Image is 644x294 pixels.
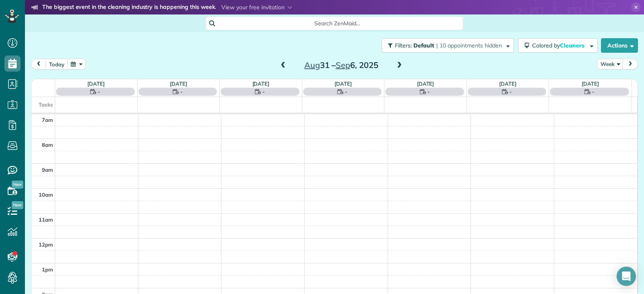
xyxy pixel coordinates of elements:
span: 8am [42,142,53,148]
span: - [592,88,594,96]
span: Default [413,42,435,49]
span: - [98,88,100,96]
a: [DATE] [499,80,516,87]
a: Filters: Default | 10 appointments hidden [378,38,514,53]
span: 10am [39,191,53,198]
span: 9am [42,167,53,173]
button: next [623,59,638,70]
a: [DATE] [417,80,434,87]
span: New [12,181,23,189]
span: Colored by [532,42,587,49]
span: 12pm [39,241,53,248]
a: [DATE] [87,80,105,87]
span: - [345,88,347,96]
button: Actions [601,38,638,53]
div: Open Intercom Messenger [617,267,636,286]
strong: The biggest event in the cleaning industry is happening this week. [42,3,216,12]
span: New [12,201,23,209]
button: today [45,59,68,70]
span: Aug [304,60,320,70]
a: [DATE] [582,80,599,87]
button: Week [597,59,623,70]
span: Cleaners [560,42,586,49]
span: 1pm [42,266,53,273]
span: - [427,88,430,96]
span: Tasks [39,101,53,108]
span: - [180,88,183,96]
span: 7am [42,117,53,123]
button: prev [31,59,46,70]
span: - [262,88,265,96]
a: [DATE] [170,80,187,87]
a: [DATE] [334,80,352,87]
button: Colored byCleaners [518,38,598,53]
button: Filters: Default | 10 appointments hidden [382,38,514,53]
span: Filters: [395,42,412,49]
h2: 31 – 6, 2025 [291,61,392,70]
span: 11am [39,216,53,223]
span: | 10 appointments hidden [436,42,502,49]
span: - [510,88,512,96]
a: [DATE] [252,80,270,87]
span: Sep [336,60,350,70]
